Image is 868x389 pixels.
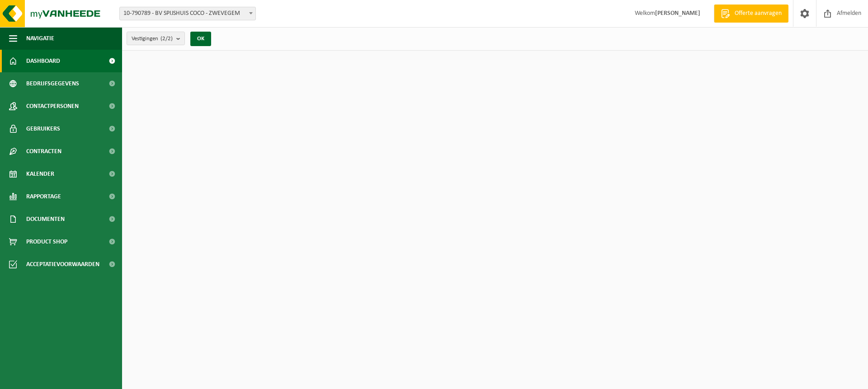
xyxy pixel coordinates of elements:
[655,10,700,17] strong: [PERSON_NAME]
[120,7,255,20] span: 10-790789 - BV SPIJSHUIS COCO - ZWEVEGEM
[119,7,256,20] span: 10-790789 - BV SPIJSHUIS COCO - ZWEVEGEM
[26,208,65,230] span: Documenten
[714,5,788,23] a: Offerte aanvragen
[26,72,79,95] span: Bedrijfsgegevens
[26,117,60,140] span: Gebruikers
[26,50,60,72] span: Dashboard
[26,140,61,163] span: Contracten
[732,9,784,18] span: Offerte aanvragen
[26,185,61,208] span: Rapportage
[26,163,54,185] span: Kalender
[26,27,54,50] span: Navigatie
[26,95,79,117] span: Contactpersonen
[132,32,173,46] span: Vestigingen
[160,36,173,42] count: (2/2)
[127,32,185,45] button: Vestigingen(2/2)
[26,253,99,276] span: Acceptatievoorwaarden
[26,230,67,253] span: Product Shop
[190,32,211,46] button: OK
